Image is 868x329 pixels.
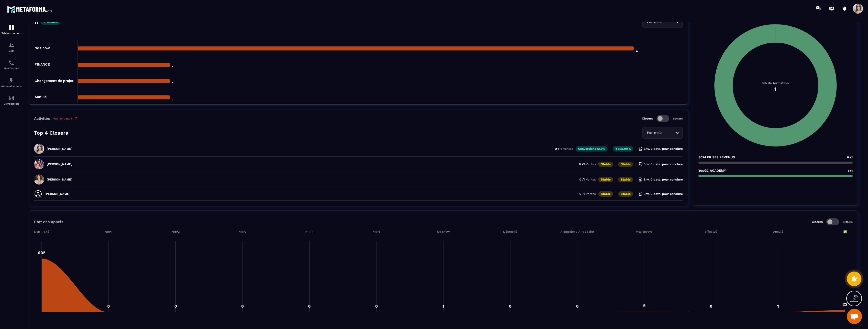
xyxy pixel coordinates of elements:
[555,147,573,151] p: 2 /
[372,230,381,233] tspan: NRP5
[618,162,633,167] p: Stable
[8,24,14,31] img: formation
[1,32,21,35] p: Tableau de bord
[812,220,823,224] p: Closers
[172,230,180,233] tspan: NRP2
[503,230,517,233] tspan: Décroché
[646,130,663,136] span: Par mois
[437,230,450,233] tspan: No show
[579,162,596,166] p: 0 /
[598,162,613,167] p: Stable
[636,230,653,233] tspan: Msg envoyé
[579,178,596,181] p: 0 /
[646,19,663,25] span: Par mois
[576,146,608,152] p: Conversion : 12.5%
[34,130,68,136] p: Top 4 Closers
[238,230,247,233] tspan: NRP3
[598,191,613,197] p: Stable
[1,67,21,70] p: Planificateur
[663,19,674,25] input: Search for option
[583,162,596,166] span: 3 Ventes
[848,169,853,172] span: 1 /1
[34,230,49,233] tspan: Non Traité
[35,46,50,50] tspan: No Show
[843,230,847,233] tspan: ✅
[638,147,642,151] img: hourglass.f4cb2624.svg
[642,117,653,120] p: Closers
[642,127,683,139] div: Search for option
[105,230,112,233] tspan: NRP1
[35,95,47,99] tspan: Annulé
[618,191,633,197] p: Stable
[663,130,674,136] input: Search for option
[673,117,683,120] p: Setters
[638,162,683,166] p: Env. 0 date. pour conclure
[642,16,683,28] div: Search for option
[1,85,21,87] p: Automatisations
[579,192,596,196] p: 0 /
[584,192,596,196] span: 1 Ventes
[638,147,683,151] p: Env. 3 date. pour conclure
[305,230,313,233] tspan: NRP4
[705,230,717,233] tspan: effectué
[584,178,596,181] span: 1 Ventes
[45,192,70,196] p: [PERSON_NAME]
[1,102,21,105] p: Comptabilité
[613,146,633,152] p: 4 598,00 €
[74,116,78,121] img: narrow-up-right-o.6b7c60e2.svg
[598,177,613,182] p: Stable
[35,62,50,66] tspan: FINANCE
[638,192,683,196] p: Env. 0 date. pour conclure
[847,309,862,324] a: Ouvrir le chat
[1,74,21,91] a: automationsautomationsAutomatisations
[52,116,78,121] a: Plus de détails
[8,60,14,66] img: scheduler
[7,5,52,14] img: logo
[638,162,642,166] img: hourglass.f4cb2624.svg
[47,178,72,181] p: [PERSON_NAME]
[1,38,21,56] a: formationformationCRM
[638,192,642,196] img: hourglass.f4cb2624.svg
[47,147,72,151] p: [PERSON_NAME]
[1,56,21,74] a: schedulerschedulerPlanificateur
[34,220,63,224] p: État des appels
[1,91,21,109] a: accountantaccountantComptabilité
[698,169,726,172] p: YouGC ACADEMY
[8,42,14,48] img: formation
[638,177,642,182] img: hourglass.f4cb2624.svg
[618,177,633,182] p: Stable
[8,77,14,83] img: automations
[34,19,38,25] p: 11
[638,177,683,182] p: Env. 0 date. pour conclure
[847,156,853,159] span: 0 /1
[1,49,21,52] p: CRM
[560,230,594,233] tspan: A appeler / A rappeler
[843,220,853,224] p: Setters
[35,79,73,83] tspan: Changement de projet
[1,21,21,38] a: formationformationTableau de bord
[8,95,14,101] img: accountant
[47,162,72,166] p: [PERSON_NAME]
[41,19,60,25] p: 36.36%
[698,155,735,159] p: SCALER SES REVENUS
[34,116,50,121] p: Activités
[559,147,573,151] span: 16 Ventes
[773,230,783,233] tspan: Annulé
